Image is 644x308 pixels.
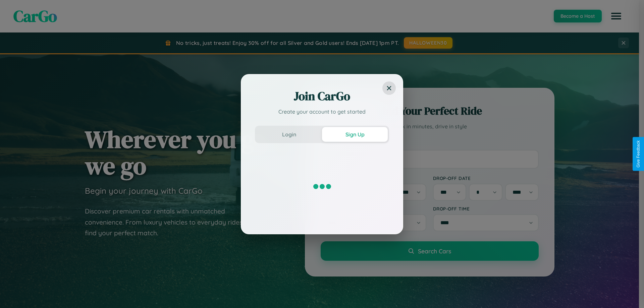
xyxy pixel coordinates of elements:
button: Sign Up [322,127,388,142]
p: Create your account to get started [255,108,389,116]
h2: Join CarGo [255,88,389,104]
button: Login [256,127,322,142]
div: Give Feedback [636,140,641,168]
iframe: Intercom live chat [7,285,23,301]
